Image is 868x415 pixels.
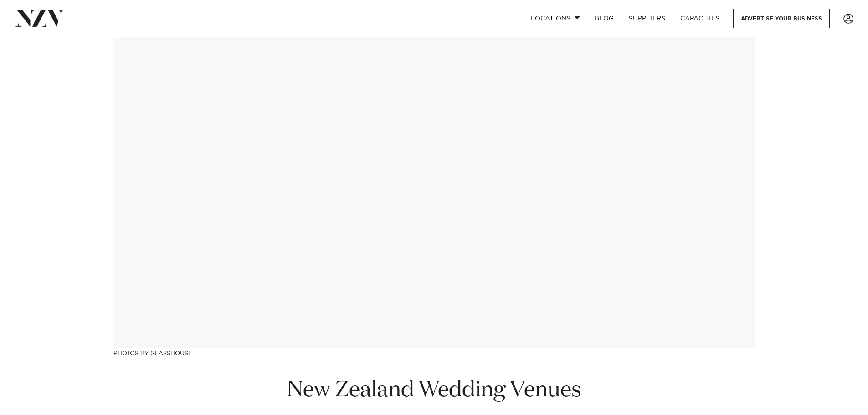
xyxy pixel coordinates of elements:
a: Capacities [673,9,727,28]
a: Advertise your business [733,9,830,28]
img: nzv-logo.png [15,10,64,26]
h1: New Zealand Wedding Venues [278,376,590,405]
a: BLOG [587,9,621,28]
h3: Photos by Glasshouse [113,348,755,358]
a: SUPPLIERS [621,9,673,28]
a: Locations [524,9,587,28]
